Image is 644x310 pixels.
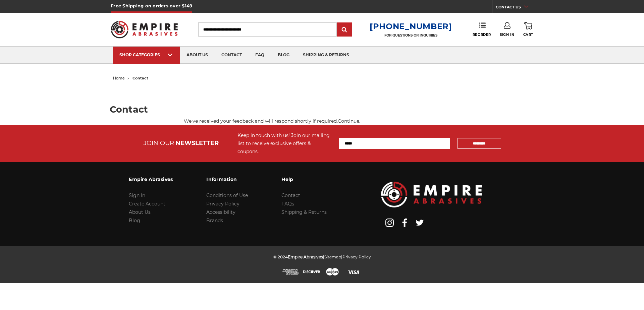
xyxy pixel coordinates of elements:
input: Submit [338,23,351,37]
div: SHOP CATEGORIES [119,52,173,57]
a: Privacy Policy [206,201,239,207]
a: home [113,76,125,80]
p: FOR QUESTIONS OR INQUIRIES [370,33,452,38]
h1: Contact [110,105,535,114]
a: Continue [338,118,359,124]
a: about us [180,47,215,64]
a: shipping & returns [296,47,356,64]
a: Privacy Policy [342,254,371,259]
span: NEWSLETTER [175,139,219,147]
h3: Empire Abrasives [129,172,173,186]
a: Conditions of Use [206,192,248,198]
a: About Us [129,209,151,215]
a: Sign In [129,192,145,198]
a: CONTACT US [496,3,533,13]
a: Shipping & Returns [281,209,327,215]
h3: Information [206,172,248,186]
a: blog [271,47,296,64]
div: Keep in touch with us! Join our mailing list to receive exclusive offers & coupons. [237,131,332,156]
span: Reorder [473,33,491,37]
a: Contact [281,192,300,198]
a: faq [249,47,271,64]
a: Blog [129,218,140,224]
span: Sign In [500,33,514,37]
p: © 2024 | | [273,253,371,261]
span: JOIN OUR [144,139,174,147]
span: Empire Abrasives [288,254,323,259]
div: We've received your feedback and will respond shortly if required. . [184,118,460,125]
a: Accessibility [206,209,235,215]
span: contact [132,76,148,80]
a: Create Account [129,201,165,207]
a: Sitemap [324,254,341,259]
a: Brands [206,218,223,224]
a: contact [215,47,249,64]
a: Reorder [473,22,491,37]
img: Empire Abrasives Logo Image [381,182,482,207]
span: Cart [523,33,533,37]
a: [PHONE_NUMBER] [370,21,452,31]
a: Cart [523,22,533,37]
h3: Help [281,172,327,186]
img: Empire Abrasives [111,16,178,43]
a: FAQs [281,201,294,207]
